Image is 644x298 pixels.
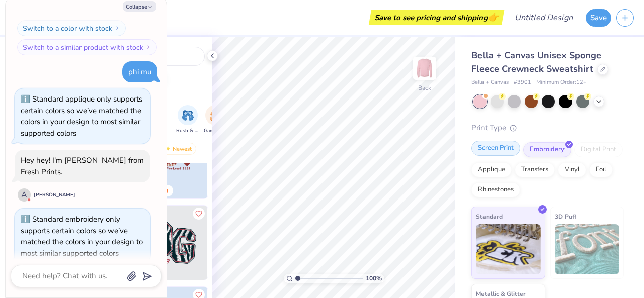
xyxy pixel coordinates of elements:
div: Transfers [515,162,555,177]
div: A [18,188,31,202]
div: Standard embroidery only supports certain colors so we’ve matched the colors in your design to mo... [21,214,143,258]
div: Screen Print [471,141,520,156]
img: a5366efd-728c-45f0-8131-a3c4e08f36b1 [207,206,282,280]
button: filter button [204,105,227,135]
img: Back [415,58,435,78]
img: 3D Puff [555,224,620,274]
span: # 3901 [514,78,531,87]
img: Game Day Image [210,110,221,121]
span: 3D Puff [555,211,576,222]
div: [PERSON_NAME] [34,191,75,199]
span: Bella + Canvas [471,78,509,87]
div: Newest [158,143,196,155]
div: Embroidery [523,142,571,157]
div: Hey hey! I'm [PERSON_NAME] from Fresh Prints. [21,155,144,177]
span: Standard [476,211,503,222]
span: 👉 [488,11,499,23]
div: Vinyl [558,162,586,177]
span: Rush & Bid [176,127,199,135]
span: Game Day [204,127,227,135]
button: filter button [176,105,199,135]
button: Switch to a similar product with stock [17,39,157,55]
div: Rhinestones [471,182,520,197]
img: Switch to a color with stock [114,25,120,31]
div: Applique [471,162,512,177]
div: Digital Print [574,142,623,157]
img: Switch to a similar product with stock [145,44,151,50]
img: Rush & Bid Image [182,110,194,121]
button: Like [193,208,205,220]
button: Save [586,9,611,27]
div: filter for Game Day [204,105,227,135]
button: Collapse [123,1,156,12]
span: Minimum Order: 12 + [536,78,587,87]
span: Bella + Canvas Unisex Sponge Fleece Crewneck Sweatshirt [471,49,601,75]
div: Save to see pricing and shipping [371,10,502,25]
div: Print Type [471,122,624,134]
img: Standard [476,224,541,274]
img: d01ea695-98ca-4c39-8ecf-2d47b62f41a2 [133,206,208,280]
div: Back [418,83,431,92]
div: filter for Rush & Bid [176,105,199,135]
input: Untitled Design [507,8,581,28]
div: phi mu [128,67,151,77]
div: Foil [589,162,613,177]
button: Switch to a color with stock [17,20,126,36]
div: Standard applique only supports certain colors so we’ve matched the colors in your design to most... [21,94,142,138]
span: 100 % [366,274,382,283]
